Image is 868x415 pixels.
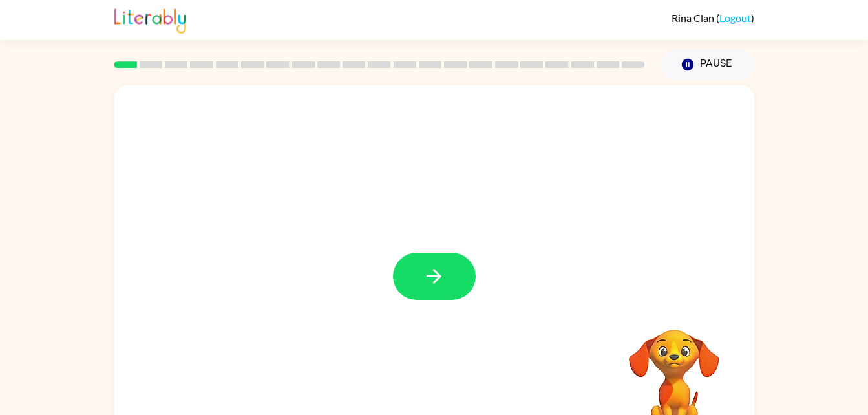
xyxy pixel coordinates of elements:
[672,12,716,24] span: Rina Clan
[114,5,186,34] img: Literably
[661,50,754,80] button: Pause
[719,12,751,24] a: Logout
[672,12,754,24] div: ( )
